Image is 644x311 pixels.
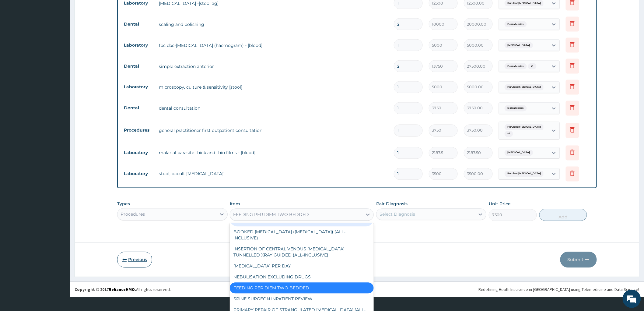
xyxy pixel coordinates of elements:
[505,171,544,177] span: Purulent [MEDICAL_DATA]
[121,147,156,159] td: Laboratory
[70,282,644,297] footer: All rights reserved.
[560,252,597,268] button: Submit
[505,0,544,6] span: Purulent [MEDICAL_DATA]
[35,77,84,138] span: We're online!
[100,3,114,18] div: Minimize live chat window
[156,81,391,94] td: microscopy, culture & sensitivity [stool]
[528,63,537,69] span: + 1
[121,40,156,51] td: Laboratory
[121,211,145,217] div: Procedures
[156,125,391,137] td: general practitioner first outpatient consultation
[230,227,374,244] div: BOOKED [MEDICAL_DATA] ([MEDICAL_DATA]) (ALL-INCLUSIVE)
[230,283,374,294] div: FEEDING PER DIEM TWO BEDDED
[156,39,391,51] td: fbc cbc-[MEDICAL_DATA] (haemogram) - [blood]
[121,103,156,114] td: Dental
[230,272,374,283] div: NEBULISATION EXCLUDING DRUGS
[121,82,156,93] td: Laboratory
[230,244,374,261] div: INSERTION OF CENTRAL VENOUS [MEDICAL_DATA] TUNNELLED XRAY GUIDED (ALL-INCLUSIVE)
[156,60,391,72] td: simple extraction anterior
[233,212,309,218] div: FEEDING PER DIEM TWO BEDDED
[478,287,639,293] div: Redefining Heath Insurance in [GEOGRAPHIC_DATA] using Telemedicine and Data Science!
[156,168,391,180] td: stool, occult [MEDICAL_DATA]]
[230,261,374,272] div: [MEDICAL_DATA] PER DAY
[505,124,544,130] span: Purulent [MEDICAL_DATA]
[109,287,135,292] a: RelianceHMO
[156,147,391,159] td: malarial parasite thick and thin films - [blood]
[121,125,156,136] td: Procedures
[32,34,102,42] div: Chat with us now
[230,294,374,305] div: SPINE SURGEON INPATIENT REVIEW
[156,18,391,30] td: scaling and polishing
[121,168,156,180] td: Laboratory
[3,166,116,188] textarea: Type your message and hit 'Enter'
[11,30,25,46] img: d_794563401_company_1708531726252_794563401
[489,201,511,207] label: Unit Price
[376,201,408,207] label: Pair Diagnosis
[505,150,533,156] span: [MEDICAL_DATA]
[505,131,513,137] span: + 1
[505,63,527,69] span: Dental caries
[121,61,156,72] td: Dental
[117,252,152,268] button: Previous
[505,105,527,111] span: Dental caries
[505,21,527,27] span: Dental caries
[117,202,130,207] label: Types
[380,211,415,217] div: Select Diagnosis
[230,201,240,207] label: Item
[539,209,587,221] button: Add
[75,287,136,292] strong: Copyright © 2017 .
[121,19,156,30] td: Dental
[505,84,544,90] span: Purulent [MEDICAL_DATA]
[505,42,533,48] span: [MEDICAL_DATA]
[156,102,391,115] td: dental consultation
